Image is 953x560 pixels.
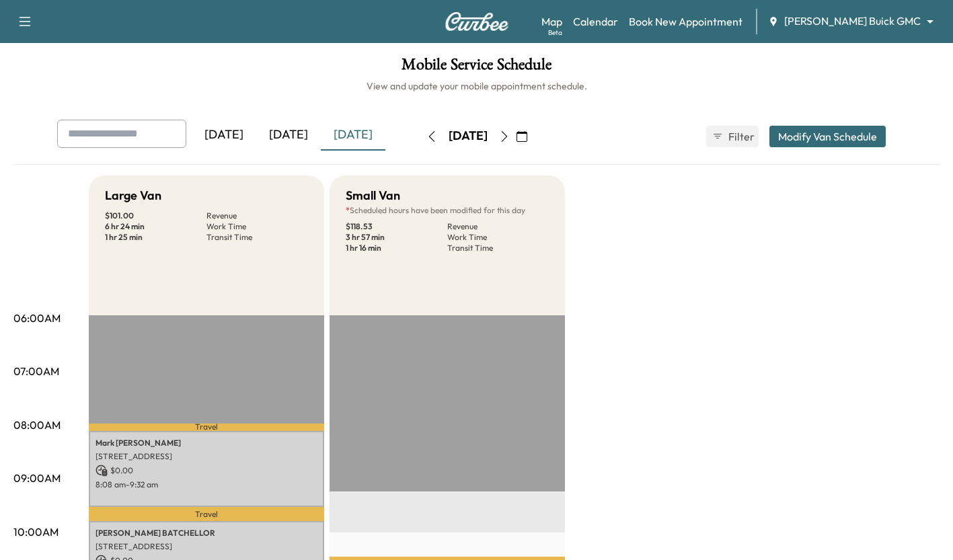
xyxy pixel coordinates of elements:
a: Book New Appointment [629,13,742,30]
p: [PERSON_NAME] BATCHELLOR [96,528,317,538]
h5: Small Van [346,186,400,205]
p: Travel [89,507,324,522]
p: 09:00AM [13,470,61,486]
p: 08:00AM [13,417,61,433]
div: [DATE] [256,120,321,151]
p: Transit Time [206,232,308,243]
p: 06:00AM [13,310,61,326]
p: $ 0.00 [96,465,317,477]
img: Curbee Logo [445,12,509,31]
h1: Mobile Service Schedule [13,56,940,79]
span: Filter [728,128,753,145]
span: [PERSON_NAME] Buick GMC [784,13,921,29]
p: 3 hr 57 min [346,232,447,243]
a: Calendar [573,13,618,30]
p: Revenue [447,221,549,232]
div: [DATE] [321,120,385,151]
p: Mark [PERSON_NAME] [96,438,317,448]
div: [DATE] [449,128,488,145]
p: $ 101.00 [105,210,206,221]
p: Scheduled hours have been modified for this day [346,205,549,216]
p: Transit Time [447,243,549,253]
p: Work Time [206,221,308,232]
p: 8:08 am - 9:32 am [96,479,317,490]
p: [STREET_ADDRESS] [96,541,317,552]
p: Travel [89,424,324,431]
button: Filter [706,126,759,147]
p: 1 hr 16 min [346,243,447,253]
h6: View and update your mobile appointment schedule. [13,79,940,93]
p: 07:00AM [13,363,59,379]
p: 10:00AM [13,524,59,540]
p: $ 118.53 [346,221,447,232]
p: [STREET_ADDRESS] [96,451,317,462]
p: 6 hr 24 min [105,221,206,232]
p: Work Time [447,232,549,243]
p: 1 hr 25 min [105,232,206,243]
a: MapBeta [541,13,562,30]
h5: Large Van [105,186,161,205]
p: Revenue [206,210,308,221]
div: Beta [548,28,562,38]
div: [DATE] [192,120,256,151]
button: Modify Van Schedule [769,126,886,147]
